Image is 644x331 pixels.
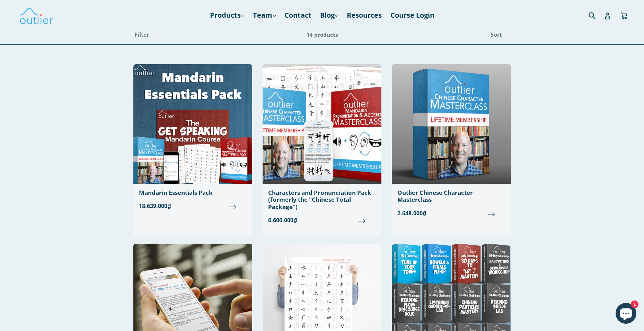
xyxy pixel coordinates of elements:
[397,209,505,217] span: 2.648.000₫
[263,64,381,184] img: Chinese Total Package Outlier Linguistics
[387,9,438,21] a: Course Login
[133,64,252,216] a: Mandarin Essentials Pack 18.639.000₫
[397,189,505,203] div: Outlier Chinese Character Masterclass
[139,189,247,196] div: Mandarin Essentials Pack
[392,64,511,223] a: Outlier Chinese Character Masterclass 2.648.000₫
[249,9,279,21] a: Team
[19,5,54,25] img: Outlier Linguistics
[139,202,247,210] span: 18.639.000₫
[343,9,385,21] a: Resources
[317,9,342,21] a: Blog
[268,189,376,210] div: Characters and Pronunciation Pack (formerly the "Chinese Total Package")
[614,303,638,325] inbox-online-store-chat: Shopify online store chat
[268,216,376,224] span: 6.606.000₫
[206,9,248,21] a: Products
[281,9,315,21] a: Contact
[392,64,511,184] img: Outlier Chinese Character Masterclass Outlier Linguistics
[307,31,338,38] span: 14 products
[263,64,381,230] a: Characters and Pronunciation Pack (formerly the "Chinese Total Package") 6.606.000₫
[133,64,252,184] img: Mandarin Essentials Pack
[587,8,606,22] input: Search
